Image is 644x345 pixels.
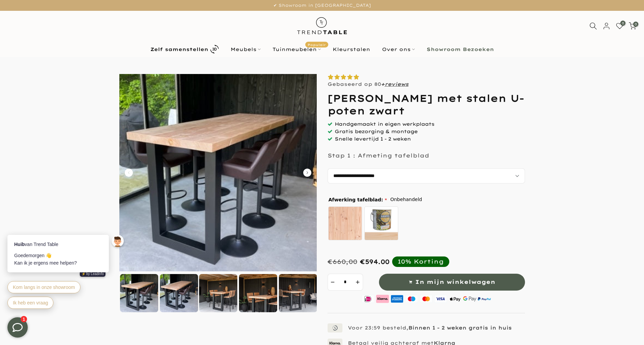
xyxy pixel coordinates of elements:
[199,274,237,312] img: Douglas bartafel met stalen U-poten zwart
[381,81,385,87] strong: +
[348,325,512,331] p: Voor 23:59 besteld,
[335,128,418,134] span: Gratis bezorging & montage
[379,274,525,291] button: In mijn winkelwagen
[629,22,636,30] a: 0
[390,195,422,204] span: Onbehandeld
[335,121,434,127] span: Handgemaakt in eigen werkplaats
[239,274,277,312] img: Douglas bartafel met stalen U-poten zwart
[328,258,357,266] div: €660,00
[398,258,444,265] div: 10% Korting
[266,45,327,53] a: TuinmeubelenPopulair
[633,22,638,27] span: 0
[415,277,495,287] span: In mijn winkelwagen
[120,274,158,312] img: Douglas bartafel met stalen U-poten zwart gepoedercoat voorkant
[125,169,133,177] button: Carousel Back Arrow
[620,21,625,26] span: 0
[303,169,311,177] button: Carousel Next Arrow
[1,311,34,344] iframe: toggle-frame
[427,47,494,52] b: Showroom Bezoeken
[292,11,352,41] img: trend-table
[305,42,328,47] span: Populair
[408,325,512,331] strong: Binnen 1 - 2 weken gratis in huis
[279,274,317,312] img: Douglas bartafel met stalen U-poten zwart
[338,274,353,291] input: Quantity
[150,47,208,52] b: Zelf samenstellen
[119,74,317,271] img: Douglas bartafel met stalen U-poten zwart gepoedercoat voorkant
[328,168,525,183] select: autocomplete="off"
[329,197,387,202] span: Afwerking tafelblad:
[224,45,266,53] a: Meubels
[328,81,409,87] p: Gebaseerd op 80
[328,92,525,117] h1: [PERSON_NAME] met stalen U-poten zwart
[616,22,623,30] a: 0
[376,45,421,53] a: Over ons
[421,45,500,53] a: Showroom Bezoeken
[1,202,133,317] iframe: bot-iframe
[353,274,363,291] button: increment
[327,45,376,53] a: Kleurstalen
[144,43,224,55] a: Zelf samenstellen
[160,274,198,312] img: Douglas bartafel met stalen U-poten zwart gepoedercoat bovenkant
[385,81,409,87] a: reviews
[328,152,429,159] p: Stap 1 : Afmeting tafelblad
[360,258,389,266] span: €594.00
[8,2,636,9] p: ✔ Showroom in [GEOGRAPHIC_DATA]
[328,274,338,291] button: decrement
[335,136,411,142] span: Snelle levertijd 1 - 2 weken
